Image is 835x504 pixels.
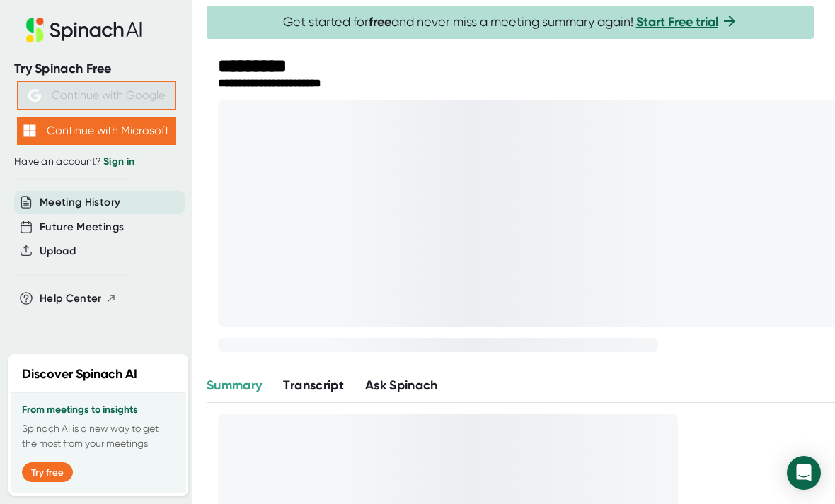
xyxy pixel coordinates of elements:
div: Try Spinach Free [14,61,178,77]
a: Sign in [103,156,134,168]
span: Get started for and never miss a meeting summary again! [283,14,738,30]
b: free [369,14,391,30]
button: Future Meetings [40,219,124,235]
button: Transcript [283,376,344,395]
button: Help Center [40,291,117,307]
a: Start Free trial [636,14,718,30]
button: Meeting History [40,194,120,211]
button: Upload [40,243,76,259]
button: Continue with Microsoft [17,117,176,145]
button: Ask Spinach [365,376,438,395]
span: Help Center [40,291,102,307]
div: Have an account? [14,156,178,168]
img: Aehbyd4JwY73AAAAAElFTkSuQmCC [28,89,41,102]
span: Transcript [283,377,344,393]
p: Spinach AI is a new way to get the most from your meetings [22,421,175,451]
span: Ask Spinach [365,377,438,393]
h2: Discover Spinach AI [22,365,137,384]
h3: From meetings to insights [22,404,175,416]
div: Open Intercom Messenger [787,456,821,490]
button: Summary [207,376,262,395]
button: Continue with Google [17,81,176,110]
span: Summary [207,377,262,393]
button: Try free [22,462,73,482]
